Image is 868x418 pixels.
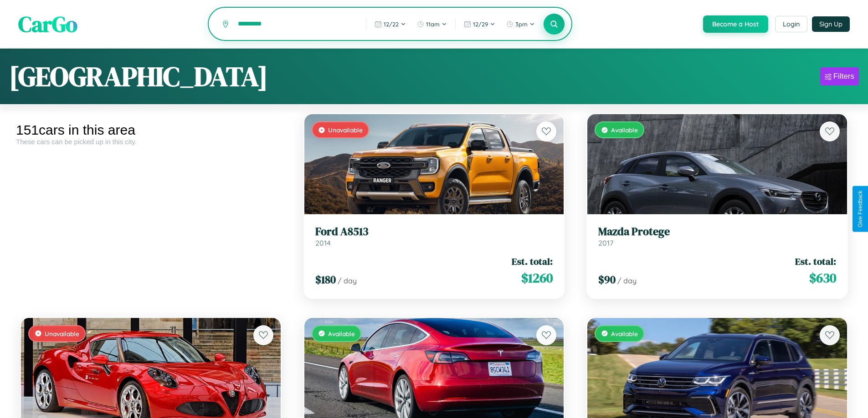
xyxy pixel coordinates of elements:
[611,330,638,337] span: Available
[9,58,268,95] h1: [GEOGRAPHIC_DATA]
[328,330,355,337] span: Available
[809,269,836,287] span: $ 630
[598,225,836,238] h3: Mazda Protege
[512,255,553,268] span: Est. total:
[315,238,331,247] span: 2014
[315,225,553,238] h3: Ford A8513
[16,122,286,138] div: 151 cars in this area
[515,20,528,28] span: 3pm
[812,16,850,32] button: Sign Up
[598,238,613,247] span: 2017
[45,330,79,337] span: Unavailable
[598,225,836,247] a: Mazda Protege2017
[521,269,553,287] span: $ 1260
[473,20,488,28] span: 12 / 29
[598,272,616,287] span: $ 90
[328,126,363,134] span: Unavailable
[459,17,500,31] button: 12/29
[412,17,452,31] button: 11am
[775,16,807,32] button: Login
[617,276,637,285] span: / day
[611,126,638,134] span: Available
[426,20,440,28] span: 11am
[315,272,336,287] span: $ 180
[820,67,859,86] button: Filters
[18,9,77,39] span: CarGo
[703,15,768,33] button: Become a Host
[370,17,411,31] button: 12/22
[16,138,286,146] div: These cars can be picked up in this city.
[338,276,357,285] span: / day
[384,20,399,28] span: 12 / 22
[833,72,854,81] div: Filters
[502,17,539,31] button: 3pm
[795,255,836,268] span: Est. total:
[857,191,863,227] div: Give Feedback
[315,225,553,247] a: Ford A85132014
